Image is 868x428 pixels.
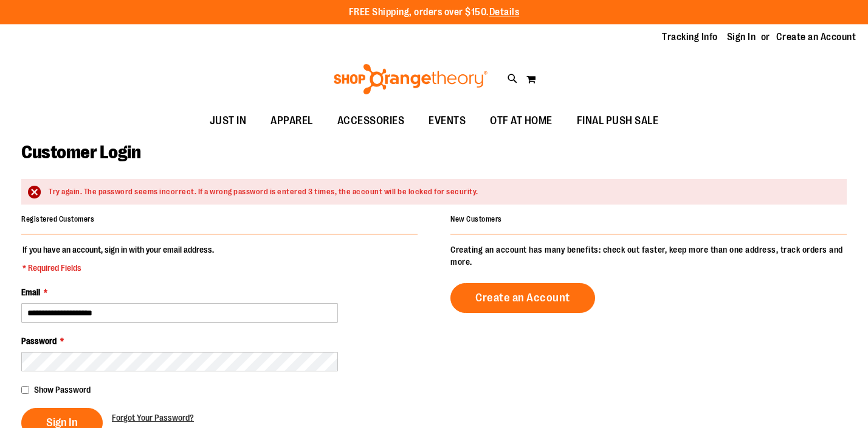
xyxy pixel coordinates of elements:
[577,107,659,135] span: FINAL PUSH SALE
[450,244,847,268] p: Creating an account has many benefits: check out faster, keep more than one address, track orders...
[21,215,94,223] strong: Registered Customers
[258,107,325,135] a: APPAREL
[332,64,489,94] img: Shop Orangetheory
[416,107,478,135] a: EVENTS
[450,215,502,223] strong: New Customers
[349,5,520,19] p: FREE Shipping, orders over $150.
[429,107,466,135] span: EVENTS
[490,107,553,135] span: OTF AT HOME
[210,107,247,135] span: JUST IN
[112,413,194,423] span: Forgot Your Password?
[727,30,756,44] a: Sign In
[112,412,194,424] a: Forgot Your Password?
[198,107,259,135] a: JUST IN
[662,30,718,44] a: Tracking Info
[22,262,214,274] span: * Required Fields
[489,7,520,18] a: Details
[325,107,417,135] a: ACCESSORIES
[337,107,405,135] span: ACCESSORIES
[21,336,57,346] span: Password
[565,107,671,135] a: FINAL PUSH SALE
[34,385,91,395] span: Show Password
[475,291,570,304] span: Create an Account
[21,142,140,163] span: Customer Login
[270,107,313,135] span: APPAREL
[776,30,856,44] a: Create an Account
[49,186,835,198] div: Try again. The password seems incorrect. If a wrong password is entered 3 times, the account will...
[478,107,565,135] a: OTF AT HOME
[450,283,595,313] a: Create an Account
[21,287,40,297] span: Email
[21,244,215,274] legend: If you have an account, sign in with your email address.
